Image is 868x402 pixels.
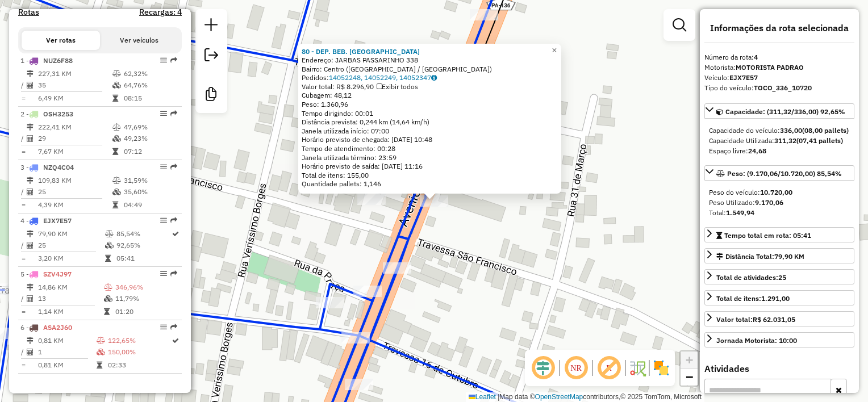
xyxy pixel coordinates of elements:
i: Total de Atividades [27,349,34,355]
td: 62,32% [123,68,177,79]
td: 122,65% [107,335,171,346]
span: 1 - [20,56,73,65]
a: Total de atividades:25 [704,269,854,284]
i: Tempo total em rota [112,202,118,208]
td: / [20,240,26,251]
h4: Informações da rota selecionada [704,23,854,33]
span: | [498,393,499,401]
td: 31,59% [123,175,177,186]
strong: (07,41 pallets) [796,136,843,145]
span: Ocultar NR [562,354,590,382]
h4: Recargas: 4 [139,7,182,17]
i: % de utilização da cubagem [104,295,112,302]
em: Rota exportada [170,217,177,224]
button: Ver rotas [22,31,100,50]
strong: 1.549,94 [726,208,754,217]
a: Distância Total:79,90 KM [704,248,854,263]
div: Pedidos: [302,73,558,82]
a: Peso: (9.170,06/10.720,00) 85,54% [704,165,854,181]
i: Total de Atividades [27,82,34,89]
i: Tempo total em rota [105,255,111,262]
i: Total de Atividades [27,295,34,302]
td: 0,81 KM [37,359,96,371]
a: Zoom in [681,351,698,368]
span: 6 - [20,323,72,332]
i: % de utilização da cubagem [112,135,121,142]
i: Distância Total [27,177,34,184]
td: 02:33 [107,359,171,371]
strong: 25 [778,273,786,282]
td: = [20,359,26,371]
i: Distância Total [27,231,34,237]
td: 25 [37,240,105,251]
td: / [20,186,26,198]
td: / [20,79,26,91]
td: / [20,346,26,358]
i: Tempo total em rota [104,308,110,315]
div: Valor total: [716,315,795,325]
td: 4,39 KM [37,199,112,211]
strong: R$ 62.031,05 [753,315,795,324]
td: 11,79% [115,293,177,304]
span: Capacidade: (311,32/336,00) 92,65% [725,107,845,116]
div: Capacidade: (311,32/336,00) 92,65% [704,121,854,161]
td: 13 [37,293,103,304]
div: Distância Total: [716,252,804,262]
i: % de utilização do peso [97,337,105,344]
td: 1 [37,346,96,358]
img: Fluxo de ruas [628,359,646,377]
a: Jornada Motorista: 10:00 [704,332,854,347]
strong: 10.720,00 [760,188,792,196]
td: 346,96% [115,282,177,293]
span: 2 - [20,110,73,118]
td: 92,65% [116,240,171,251]
strong: 311,32 [774,136,796,145]
td: 01:20 [115,306,177,317]
em: Opções [160,164,167,170]
td: = [20,146,26,157]
em: Opções [160,324,167,330]
div: Janela utilizada início: 07:00 [302,127,558,136]
div: Motorista: [704,62,854,73]
div: Número da rota: [704,52,854,62]
i: Rota otimizada [172,231,179,237]
a: Criar modelo [200,83,223,108]
a: Leaflet [469,393,496,401]
td: 6,49 KM [37,93,112,104]
button: Ver veículos [100,31,178,50]
div: Total de itens: 155,00 [302,171,558,180]
strong: EJX7E57 [729,73,758,82]
td: 07:12 [123,146,177,157]
td: = [20,253,26,264]
div: Peso Utilizado: [709,198,850,208]
td: 222,41 KM [37,122,112,133]
em: Opções [160,110,167,117]
span: ASA2J60 [43,323,72,332]
em: Rota exportada [170,164,177,170]
div: Janela utilizada término: 23:59 [302,153,558,162]
div: Peso: 1.360,96 [302,100,558,109]
i: Total de Atividades [27,242,34,249]
span: Exibir todos [377,82,418,91]
strong: (08,00 pallets) [802,126,849,135]
div: Horário previsto de chegada: [DATE] 10:48 [302,135,558,144]
a: Rotas [18,7,39,17]
strong: 24,68 [748,146,766,155]
span: SZV4J97 [43,270,72,278]
td: / [20,133,26,144]
td: 49,23% [123,133,177,144]
td: 47,69% [123,122,177,133]
div: Capacidade Utilizada: [709,136,850,146]
img: Exibir/Ocultar setores [652,359,670,377]
i: Distância Total [27,70,34,77]
strong: 1.291,00 [761,294,790,303]
a: Capacidade: (311,32/336,00) 92,65% [704,103,854,119]
a: Valor total:R$ 62.031,05 [704,311,854,326]
strong: 9.170,06 [755,198,783,207]
td: 85,54% [116,228,171,240]
a: Total de itens:1.291,00 [704,290,854,305]
div: Tempo dirigindo: 00:01 [302,109,558,118]
span: − [686,370,693,384]
span: 79,90 KM [774,252,804,261]
td: 64,76% [123,79,177,91]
